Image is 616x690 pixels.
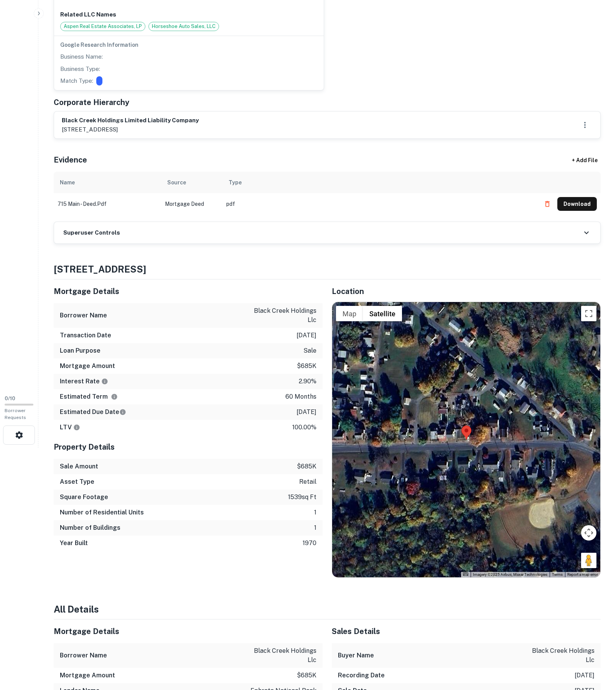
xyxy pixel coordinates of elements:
[363,306,402,321] button: Show satellite imagery
[54,262,601,276] h4: [STREET_ADDRESS]
[292,423,316,432] p: 100.00%
[314,523,316,532] p: 1
[297,361,316,371] p: $685k
[60,52,103,61] p: Business Name:
[336,306,363,321] button: Show street map
[60,392,118,401] h6: Estimated Term
[62,125,199,134] p: [STREET_ADDRESS]
[229,178,242,187] div: Type
[303,346,316,355] p: sale
[60,311,107,320] h6: Borrower Name
[63,228,120,237] h6: Superuser Controls
[297,462,316,471] p: $685k
[60,671,115,680] h6: Mortgage Amount
[149,23,219,30] span: Horseshoe Auto Sales, LLC
[473,572,547,577] span: Imagery ©2025 Airbus, Maxar Technologies
[161,193,222,215] td: Mortgage Deed
[299,377,316,386] p: 2.90%
[111,393,118,400] svg: Term is based on a standard schedule for this type of loan.
[62,116,199,125] h6: black creek holdings limited liability company
[332,286,601,297] h5: Location
[60,76,93,85] p: Match Type:
[60,41,318,49] h6: Google Research Information
[54,286,323,297] h5: Mortgage Details
[247,646,316,665] p: black creek holdings llc
[101,378,108,385] svg: The interest rates displayed on the website are for informational purposes only and may be report...
[60,178,75,187] div: Name
[60,477,94,486] h6: Asset Type
[575,671,595,680] p: [DATE]
[558,153,611,167] div: + Add File
[60,539,88,548] h6: Year Built
[60,377,108,386] h6: Interest Rate
[303,539,316,548] p: 1970
[60,493,108,502] h6: Square Footage
[222,193,537,215] td: pdf
[60,10,318,19] p: Related LLC Names
[288,493,316,502] p: 1539 sq ft
[60,64,100,74] p: Business Type:
[60,407,126,417] h6: Estimated Due Date
[338,671,385,680] h6: Recording Date
[581,525,596,540] button: Map camera controls
[5,408,26,420] span: Borrower Requests
[463,572,468,576] button: Keyboard shortcuts
[296,331,316,340] p: [DATE]
[334,567,359,577] img: Google
[60,462,98,471] h6: Sale Amount
[54,602,601,616] h4: All Details
[73,424,80,431] svg: LTVs displayed on the website are for informational purposes only and may be reported incorrectly...
[314,508,316,517] p: 1
[167,178,186,187] div: Source
[222,172,537,193] th: Type
[60,346,100,355] h6: Loan Purpose
[285,392,316,401] p: 60 months
[296,407,316,417] p: [DATE]
[54,97,129,108] h5: Corporate Hierarchy
[54,626,323,637] h5: Mortgage Details
[332,626,601,637] h5: Sales Details
[60,508,144,517] h6: Number of Residential Units
[60,523,120,532] h6: Number of Buildings
[119,409,126,416] svg: Estimate is based on a standard schedule for this type of loan.
[61,23,145,30] span: Aspen Real Estate Associates, LP
[540,198,554,210] button: Delete file
[299,477,316,486] p: retail
[54,172,601,222] div: scrollable content
[60,423,80,432] h6: LTV
[525,646,595,665] p: black creek holdings llc
[557,197,597,211] button: Download
[54,172,161,193] th: Name
[567,572,598,577] a: Report a map error
[297,671,316,680] p: $685k
[552,572,563,577] a: Terms (opens in new tab)
[60,331,111,340] h6: Transaction Date
[5,396,15,401] span: 0 / 10
[60,361,115,371] h6: Mortgage Amount
[54,154,87,166] h5: Evidence
[578,629,616,665] iframe: Chat Widget
[60,651,107,660] h6: Borrower Name
[54,193,161,215] td: 715 main - deed.pdf
[338,651,374,660] h6: Buyer Name
[581,553,596,568] button: Drag Pegman onto the map to open Street View
[161,172,222,193] th: Source
[581,306,596,321] button: Toggle fullscreen view
[54,441,323,453] h5: Property Details
[247,306,316,325] p: black creek holdings llc
[334,567,359,577] a: Open this area in Google Maps (opens a new window)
